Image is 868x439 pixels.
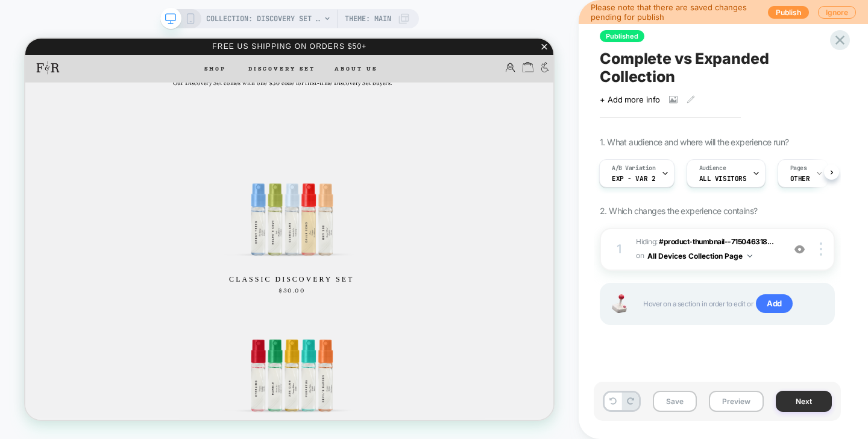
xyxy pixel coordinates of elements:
[790,164,807,172] span: Pages
[776,391,832,412] button: Next
[768,6,809,19] button: Publish
[699,174,747,183] span: All Visitors
[636,235,778,264] span: Hiding :
[653,391,697,412] button: Save
[69,314,642,329] span: Classic Discovery Set
[790,174,810,183] span: OTHER
[15,30,45,48] img: Fulton & Roark
[612,174,655,183] span: Exp - Var 2
[643,294,822,314] span: Hover on a section in order to edit or
[297,35,386,46] a: Discovery Set
[613,238,625,260] div: 1
[709,391,764,412] button: Preview
[612,164,656,172] span: A/B Variation
[659,237,773,246] span: #product-thumbnail--715046318...
[820,242,822,256] img: close
[239,36,268,45] span: Shop
[600,206,757,216] span: 2. Which changes the experience contains?
[647,248,752,264] button: All Devices Collection Page
[662,39,678,48] a: Cart
[747,254,752,257] img: down arrow
[413,35,470,46] a: About Us
[685,39,701,48] a: Accessibility Button
[607,294,631,313] img: Joystick
[600,137,788,147] span: 1. What audience and where will the experience run?
[600,30,644,42] span: Published
[297,36,386,45] span: Discovery Set
[206,9,321,28] span: COLLECTION: Discovery Set (Category)
[63,161,642,361] a: Classic Discovery Set $30.00
[818,6,856,19] button: Ignore
[699,164,726,172] span: Audience
[69,329,642,341] span: $30.00
[600,49,835,86] span: Complete vs Expanded Collection
[636,249,644,262] span: on
[794,244,805,254] img: crossed eye
[345,9,391,28] span: Theme: MAIN
[756,294,793,314] span: Add
[600,95,660,104] span: + Add more info
[638,37,655,46] a: Login
[236,28,271,52] a: Shop
[413,36,470,45] span: About Us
